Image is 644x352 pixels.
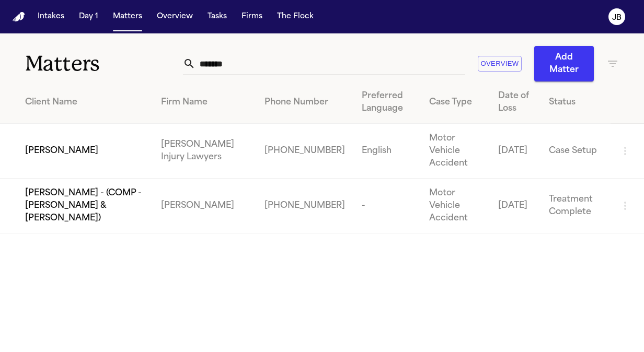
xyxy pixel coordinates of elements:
button: Overview [153,7,197,26]
button: Intakes [33,7,68,26]
img: Finch Logo [13,12,25,22]
div: Preferred Language [362,90,412,115]
button: Day 1 [75,7,102,26]
button: The Flock [273,7,318,26]
div: Firm Name [161,96,248,109]
a: Home [13,12,25,22]
td: [DATE] [490,179,540,233]
button: Matters [109,7,146,26]
td: Treatment Complete [540,179,611,233]
span: [PERSON_NAME] [25,145,98,157]
td: - [353,179,421,233]
td: Motor Vehicle Accident [421,179,489,233]
button: Tasks [203,7,231,26]
td: [PERSON_NAME] [153,179,256,233]
td: [DATE] [490,124,540,179]
div: Client Name [25,96,144,109]
div: Date of Loss [498,90,532,115]
div: Case Type [429,96,481,109]
button: Firms [237,7,267,26]
h1: Matters [25,51,183,77]
td: [PERSON_NAME] Injury Lawyers [153,124,256,179]
td: Case Setup [540,124,611,179]
td: Motor Vehicle Accident [421,124,489,179]
div: Status [549,96,602,109]
td: [PHONE_NUMBER] [256,179,353,233]
button: Add Matter [534,46,594,81]
button: Overview [478,56,522,72]
div: Phone Number [264,96,345,109]
td: English [353,124,421,179]
span: [PERSON_NAME] - (COMP - [PERSON_NAME] & [PERSON_NAME]) [25,187,144,225]
td: [PHONE_NUMBER] [256,124,353,179]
